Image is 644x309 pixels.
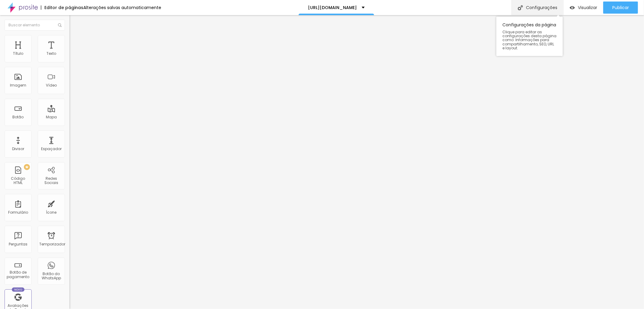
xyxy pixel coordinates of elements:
font: Imagem [10,83,26,88]
font: Vídeo [46,83,57,88]
button: Visualizar [564,2,603,14]
font: Configurações da página [502,22,556,28]
font: Divisor [12,146,24,151]
button: Publicar [603,2,638,14]
font: Redes Sociais [44,176,58,185]
font: Formulário [8,210,28,215]
font: [URL][DOMAIN_NAME] [308,5,357,11]
font: Código HTML [11,176,25,185]
font: Editor de páginas [44,5,83,11]
font: Alterações salvas automaticamente [83,5,161,11]
img: view-1.svg [570,5,575,10]
font: Visualizar [578,5,597,11]
font: Espaçador [41,146,62,151]
iframe: Editor [69,15,644,309]
font: Configurações [526,5,557,11]
img: Ícone [58,23,62,27]
font: Novo [14,288,22,291]
font: Clique para editar as configurações desta página como: Informações para compartilhamento, SEO, UR... [502,29,556,51]
font: Ícone [46,210,57,215]
font: Botão do WhatsApp [42,271,61,281]
font: Botão [13,114,24,120]
font: Mapa [46,114,57,120]
font: Publicar [612,5,629,11]
font: Botão de pagamento [7,270,30,279]
font: Título [13,51,23,56]
input: Buscar elemento [5,20,65,31]
font: Temporizador [39,242,65,247]
font: Texto [46,51,56,56]
font: Perguntas [9,242,27,247]
img: Ícone [518,5,523,10]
